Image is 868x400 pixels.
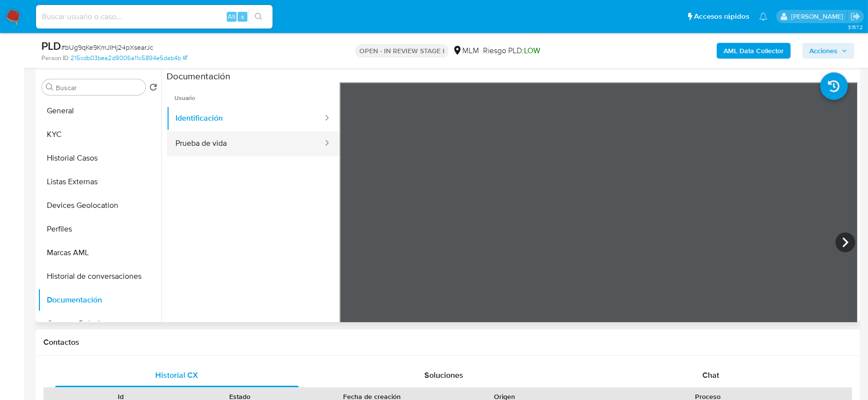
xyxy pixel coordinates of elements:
button: Cruces y Relaciones [38,312,161,335]
span: s [241,12,244,21]
a: Notificaciones [759,12,767,21]
span: Historial CX [155,369,198,381]
button: Acciones [802,43,854,59]
input: Buscar [56,83,141,92]
button: search-icon [248,10,269,24]
span: 3.157.2 [848,23,863,31]
h1: Contactos [43,337,852,347]
p: OPEN - IN REVIEW STAGE I [355,44,449,58]
b: PLD [41,38,61,54]
button: Volver al orden por defecto [149,83,157,94]
span: Acciones [809,43,837,59]
button: Documentación [38,288,161,312]
a: Salir [850,11,861,22]
button: Historial de conversaciones [38,265,161,288]
button: Marcas AML [38,241,161,265]
input: Buscar usuario o caso... [36,10,273,23]
b: AML Data Collector [724,43,784,59]
span: LOW [524,45,540,56]
span: Riesgo PLD: [483,45,540,56]
span: # bUg9qKe9KmJIHj24pXsearJc [61,42,153,52]
button: Buscar [46,83,54,91]
button: Devices Geolocation [38,194,161,217]
span: Soluciones [424,369,463,381]
span: Accesos rápidos [694,11,749,22]
button: AML Data Collector [717,43,791,59]
div: MLM [452,45,479,56]
span: Chat [702,369,719,381]
button: Historial Casos [38,146,161,170]
b: Person ID [41,54,69,63]
p: dalia.goicochea@mercadolibre.com.mx [791,12,847,21]
a: 215cdb03bea2d9006a11c5894e5dab4b [70,54,187,63]
button: General [38,99,161,123]
button: Listas Externas [38,170,161,194]
button: KYC [38,123,161,146]
button: Perfiles [38,217,161,241]
span: Alt [228,12,236,21]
